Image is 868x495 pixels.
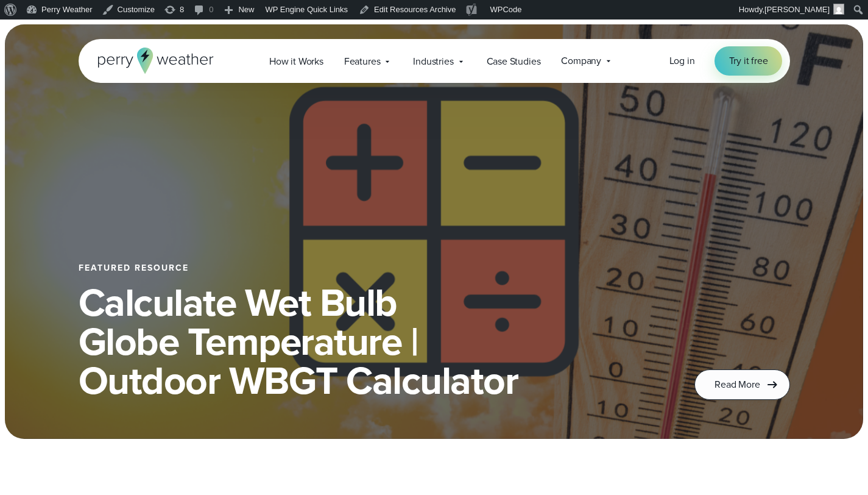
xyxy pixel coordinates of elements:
span: Try it free [729,54,768,68]
span: [PERSON_NAME] [764,5,830,14]
h1: Calculate Wet Bulb Globe Temperature | Outdoor WBGT Calculator [79,283,666,400]
span: Read More [715,377,760,392]
a: Case Studies [476,49,551,74]
span: Industries [413,54,453,69]
span: Log in [669,54,695,68]
span: How it Works [269,54,323,69]
span: Company [561,54,601,68]
a: How it Works [259,49,334,74]
span: Case Studies [487,54,541,69]
a: Log in [669,54,695,68]
a: Read More [694,369,789,400]
div: Featured Resource [79,263,666,273]
a: Try it free [715,46,783,76]
span: Features [344,54,381,69]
